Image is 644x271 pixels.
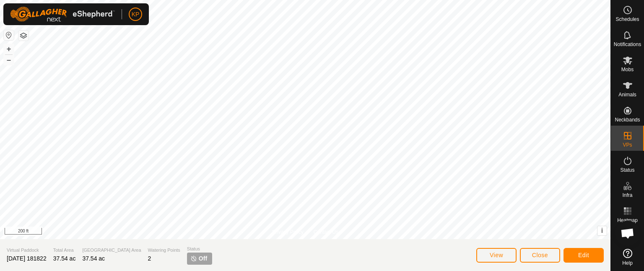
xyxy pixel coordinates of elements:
span: Notifications [614,42,641,47]
span: View [490,252,503,258]
span: Schedules [615,17,639,22]
span: Help [622,261,633,266]
button: Close [520,248,560,263]
span: Status [620,168,634,173]
span: [GEOGRAPHIC_DATA] Area [82,247,141,254]
a: Open chat [615,221,640,246]
span: VPs [623,142,632,147]
img: Gallagher Logo [10,7,115,22]
span: Watering Points [148,247,180,254]
button: + [4,44,14,54]
button: i [597,226,607,235]
span: Mobs [621,67,634,72]
span: Neckbands [615,117,640,122]
span: Edit [578,252,589,258]
span: i [601,227,603,234]
a: Contact Us [314,228,338,236]
img: turn-off [190,255,197,262]
span: 37.54 ac [53,255,76,262]
span: Close [532,252,548,258]
span: Total Area [53,247,76,254]
a: Help [611,245,644,269]
span: [DATE] 181822 [7,255,47,262]
span: Virtual Paddock [7,247,47,254]
span: Off [199,254,207,263]
button: Reset Map [4,30,14,40]
span: Status [187,245,212,253]
a: Privacy Policy [272,228,304,236]
button: Map Layers [18,31,29,41]
span: 37.54 ac [82,255,105,262]
span: Heatmap [617,218,638,223]
button: Edit [563,248,604,263]
button: – [4,55,14,65]
span: KP [132,10,140,19]
button: View [476,248,517,263]
span: Infra [622,193,632,198]
span: Animals [618,92,636,97]
span: 2 [148,255,151,262]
